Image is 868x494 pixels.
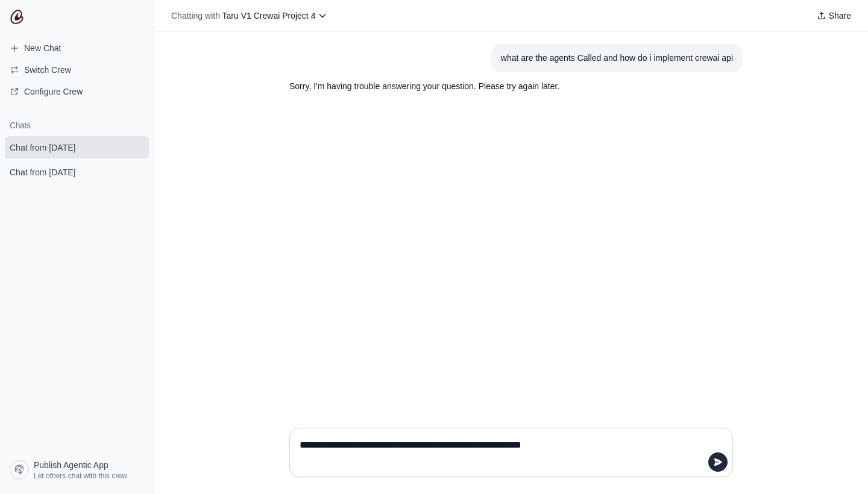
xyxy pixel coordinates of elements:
button: Share [812,7,856,24]
span: Configure Crew [24,86,83,98]
p: Sorry, I'm having trouble answering your question. Please try again later. [289,80,675,93]
a: New Chat [5,39,149,58]
button: Switch Crew [5,60,149,80]
section: User message [491,44,743,72]
span: Taru V1 Crewai Project 4 [222,11,316,20]
span: New Chat [24,42,61,54]
span: Publish Agentic App [34,459,108,471]
section: Response [280,72,685,101]
a: Publish Agentic App Let others chat with this crew [5,455,149,484]
span: Chatting with [171,10,220,22]
a: Chat from [DATE] [5,136,149,158]
button: Chatting with Taru V1 Crewai Project 4 [166,7,332,24]
a: Chat from [DATE] [5,161,149,183]
a: Configure Crew [5,82,149,101]
span: Switch Crew [24,64,71,76]
span: Share [829,10,851,22]
img: CrewAI Logo [10,10,24,24]
span: Chat from [DATE] [10,166,75,178]
span: Let others chat with this crew [34,471,127,481]
div: what are the agents Called and how do i implement crewai api [501,51,733,65]
span: Chat from [DATE] [10,142,75,154]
